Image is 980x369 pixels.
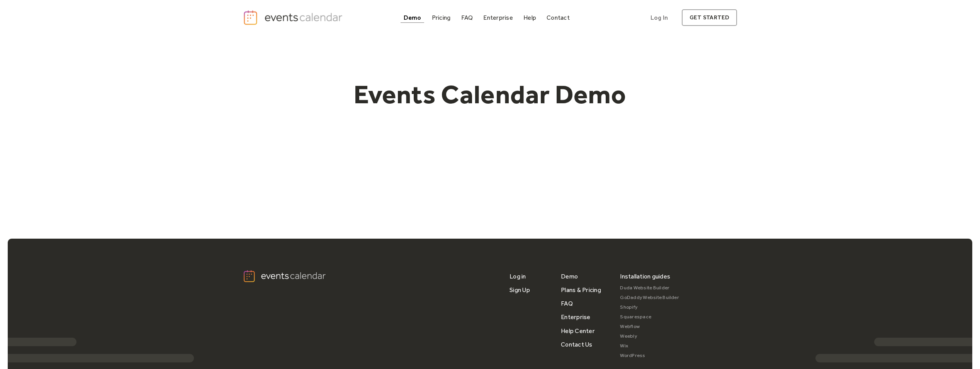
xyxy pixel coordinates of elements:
[342,79,639,110] h1: Events Calendar Demo
[682,9,737,26] a: get started
[404,15,421,20] div: Demo
[401,12,425,23] a: Demo
[620,302,679,312] a: Shopify
[461,15,473,20] div: FAQ
[483,15,513,20] div: Enterprise
[432,15,451,20] div: Pricing
[620,322,679,331] a: Webflow
[429,12,454,23] a: Pricing
[620,293,679,302] a: GoDaddy Website Builder
[520,12,539,23] a: Help
[561,297,573,310] a: FAQ
[523,15,536,20] div: Help
[243,10,345,26] a: home
[643,9,676,26] a: Log In
[561,310,590,324] a: Enterprise
[561,270,578,283] a: Demo
[620,283,679,293] a: Duda Website Builder
[620,331,679,341] a: Weebly
[458,12,476,23] a: FAQ
[561,283,601,297] a: Plans & Pricing
[620,351,679,360] a: WordPress
[620,341,679,351] a: Wix
[620,312,679,322] a: Squarespace
[510,283,530,297] a: Sign Up
[510,270,526,283] a: Log in
[547,15,570,20] div: Contact
[561,324,595,338] a: Help Center
[561,338,592,351] a: Contact Us
[480,12,516,23] a: Enterprise
[620,270,670,283] div: Installation guides
[544,12,573,23] a: Contact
